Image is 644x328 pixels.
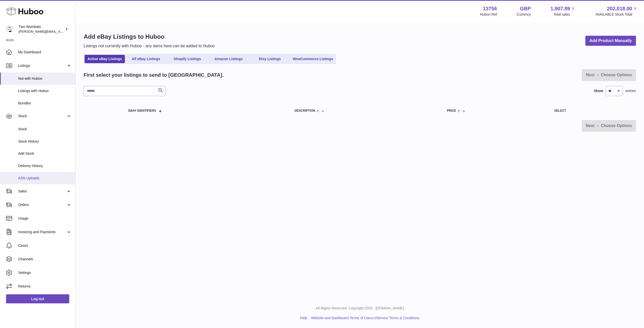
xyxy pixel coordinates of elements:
div: Select [554,109,631,112]
span: Add Stock [18,151,71,156]
a: Add Product Manually [585,36,636,46]
a: All eBay Listings [126,55,166,63]
img: philip.carroll@twowombats.com [6,25,14,33]
strong: GBP [520,5,531,12]
span: Cases [18,243,71,248]
span: Settings [18,270,71,275]
span: Orders [18,202,66,207]
span: eBay Identifiers [128,109,156,112]
span: Delivery History [18,163,71,168]
span: Description [295,109,315,112]
span: Total sales [553,12,576,17]
a: Active eBay Listings [85,55,125,63]
a: 202,018.00 AVAILABLE Stock Total [595,5,638,17]
a: WooCommerce Listings [291,55,335,63]
strong: 13756 [483,5,497,12]
a: Shopify Listings [167,55,207,63]
span: [PERSON_NAME][EMAIL_ADDRESS][PERSON_NAME][DOMAIN_NAME] [19,29,128,33]
li: and [309,316,419,320]
span: Stock [18,114,66,118]
a: Amazon Listings [208,55,249,63]
div: Two Wombats [19,24,64,34]
span: Returns [18,284,71,289]
span: ASN Uploads [18,176,71,181]
a: Help [300,316,307,320]
a: Etsy Listings [250,55,290,63]
a: 1,907.89 Total sales [551,5,576,17]
span: Not with Huboo [18,76,71,81]
span: AVAILABLE Stock Total [595,12,638,17]
span: Stock History [18,139,71,144]
p: All Rights Reserved. Copyright 2025 - [DOMAIN_NAME] [80,306,640,311]
span: Bundles [18,101,71,106]
span: My Dashboard [18,50,71,55]
a: Log out [6,294,69,303]
span: Sales [18,189,66,194]
h2: First select your listings to send to [GEOGRAPHIC_DATA]. [84,72,224,78]
a: Service Terms & Conditions [376,316,420,320]
span: Usage [18,216,71,221]
span: 202,018.00 [607,5,632,12]
p: Listings not currently with Huboo - any items here can be added to Huboo [84,43,215,49]
div: Currency [517,12,531,17]
h1: Add eBay Listings to Huboo [84,33,215,41]
label: Show [594,89,603,93]
span: Listings [18,63,66,68]
span: Listings with Huboo [18,89,71,93]
span: entries [625,89,636,93]
span: Stock [18,127,71,132]
span: Channels [18,257,71,262]
div: Huboo Ref [480,12,497,17]
span: Price [447,109,456,112]
a: Website and Dashboard Terms of Use [311,316,370,320]
span: Invoicing and Payments [18,230,66,234]
span: 1,907.89 [551,5,570,12]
